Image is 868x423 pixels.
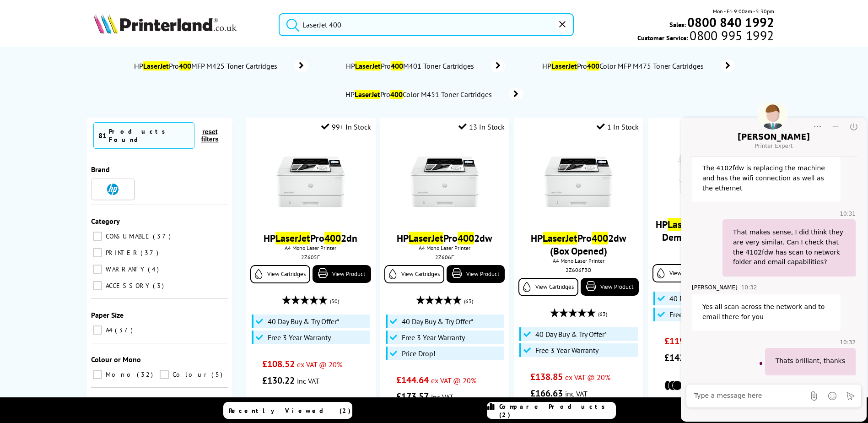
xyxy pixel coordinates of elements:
[669,310,733,319] span: Free 3 Year Warranty
[464,293,473,310] span: (63)
[518,278,578,296] a: View Cartridges
[345,61,477,70] span: HP Pro M401 Toner Cartridges
[355,61,381,70] mark: LaserJet
[669,20,686,29] span: Sales:
[686,18,774,27] a: 0800 840 1992
[229,407,351,415] span: Recently Viewed (2)
[542,60,735,72] a: HPLaserJetPro400Color MFP M475 Toner Cartridges
[297,360,342,369] span: ex VAT @ 20%
[396,390,429,402] span: £173.57
[109,127,189,144] div: Products Found
[268,317,340,326] span: 40 Day Buy & Try Offer*
[103,232,152,240] span: CONSUMABLE
[103,265,147,273] span: WARRANTY
[668,218,702,231] mark: LaserJet
[91,355,141,364] span: Colour or Mono
[211,370,225,379] span: 5
[98,131,107,140] span: 81
[253,254,368,260] div: 2Z605F
[276,147,345,216] img: HP-LaserJetPro-4002dn-Front-Small.jpg
[268,333,331,342] span: Free 3 Year Warranty
[384,244,505,251] span: A4 Mono Laser Printer
[664,352,697,363] span: £142.80
[565,373,610,382] span: ex VAT @ 20%
[115,326,135,334] span: 37
[264,232,357,244] a: HPLaserJetPro4002dn
[103,326,114,334] span: A4
[402,349,436,358] span: Price Drop!
[321,122,371,131] div: 99+ In Stock
[279,13,574,36] input: Search product or brand
[137,370,155,379] span: 32
[345,90,496,99] span: HP Pro Color M451 Toner Cartridges
[262,374,295,386] span: £130.22
[535,346,598,355] span: Free 3 Year Warranty
[410,147,479,216] img: HP-LaserJetPro-4002dw-Front-Small.jpg
[565,389,588,398] span: inc VAT
[664,377,761,394] li: 1.9p per mono page
[93,325,102,335] input: A4 37
[688,31,774,40] span: 0800 995 1992
[402,333,465,342] span: Free 3 Year Warranty
[179,61,191,70] mark: 400
[93,281,102,290] input: ACCESSORY 3
[551,61,577,70] mark: LaserJet
[313,265,371,283] a: View Product
[93,265,102,274] input: WARRANTY 4
[431,392,453,401] span: inc VAT
[275,232,310,244] mark: LaserJet
[91,217,120,226] span: Category
[669,294,741,303] span: 40 Day Buy & Try Offer*
[518,257,639,264] span: A4 Mono Laser Printer
[543,232,577,244] mark: LaserJet
[397,232,492,244] a: HPLaserJetPro4002dw
[535,330,607,339] span: 40 Day Buy & Try Offer*
[679,103,868,423] iframe: chat window
[297,376,319,385] span: inc VAT
[431,376,476,385] span: ex VAT @ 20%
[250,244,371,251] span: A4 Mono Laser Printer
[133,61,280,70] span: HP Pro MFP M425 Toner Cartridges
[384,265,444,283] a: View Cartridges
[153,282,166,290] span: 3
[170,370,210,379] span: Colour
[148,265,161,273] span: 4
[530,371,563,383] span: £138.85
[542,61,707,70] span: HP Pro Color MFP M475 Toner Cartridges
[655,253,771,260] div: 2Z606FBOih
[133,60,308,72] a: HPLaserJetPro400MFP M425 Toner Cartridges
[250,265,310,283] a: View Cartridges
[402,317,474,326] span: 40 Day Buy & Try Offer*
[678,134,747,202] img: HP-LaserJetPro-4002dw-Front-Small.jpg
[91,310,124,320] span: Paper Size
[531,232,626,257] a: HPLaserJetPro4002dw (Box Opened)
[499,402,615,419] span: Compare Products (2)
[530,387,563,399] span: £166.63
[223,402,352,419] a: Recently Viewed (2)
[194,128,226,143] button: reset filters
[597,122,639,131] div: 1 In Stock
[93,370,102,379] input: Mono 32
[93,232,102,241] input: CONSUMABLE 37
[521,266,636,273] div: 2Z606FBO
[581,278,639,296] a: View Product
[652,264,712,282] a: View Cartridges
[544,147,613,216] img: HP-LaserJetPro-4002dw-Front-Small.jpg
[143,61,169,70] mark: LaserJet
[598,305,607,323] span: (63)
